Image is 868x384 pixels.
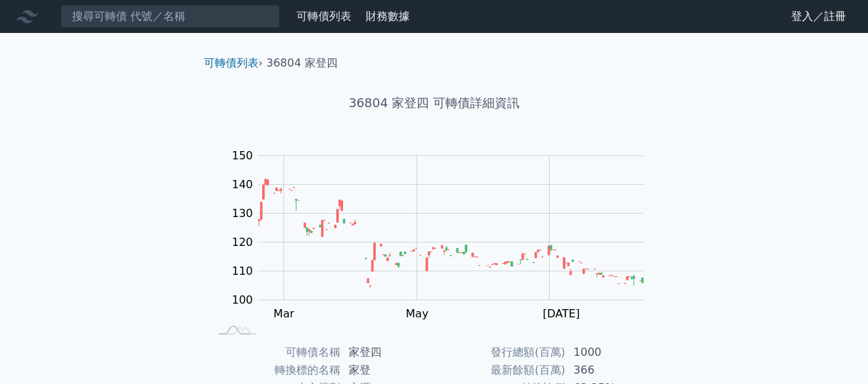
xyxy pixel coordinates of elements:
[565,343,659,361] td: 1000
[209,361,340,379] td: 轉換標的名稱
[209,343,340,361] td: 可轉債名稱
[366,10,410,23] a: 財務數據
[340,343,434,361] td: 家登四
[565,361,659,379] td: 366
[434,361,565,379] td: 最新餘額(百萬)
[232,236,253,249] tspan: 120
[296,10,351,23] a: 可轉債列表
[434,343,565,361] td: 發行總額(百萬)
[224,149,664,320] g: Chart
[273,307,294,320] tspan: Mar
[232,264,253,278] tspan: 110
[232,149,253,162] tspan: 150
[232,178,253,191] tspan: 140
[780,5,857,27] a: 登入／註冊
[340,361,434,379] td: 家登
[266,55,338,71] li: 36804 家登四
[204,56,259,69] a: 可轉債列表
[193,93,676,113] h1: 36804 家登四 可轉債詳細資訊
[232,207,253,220] tspan: 130
[406,307,428,320] tspan: May
[204,55,263,71] li: ›
[232,293,253,306] tspan: 100
[543,307,580,320] tspan: [DATE]
[60,5,280,28] input: 搜尋可轉債 代號／名稱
